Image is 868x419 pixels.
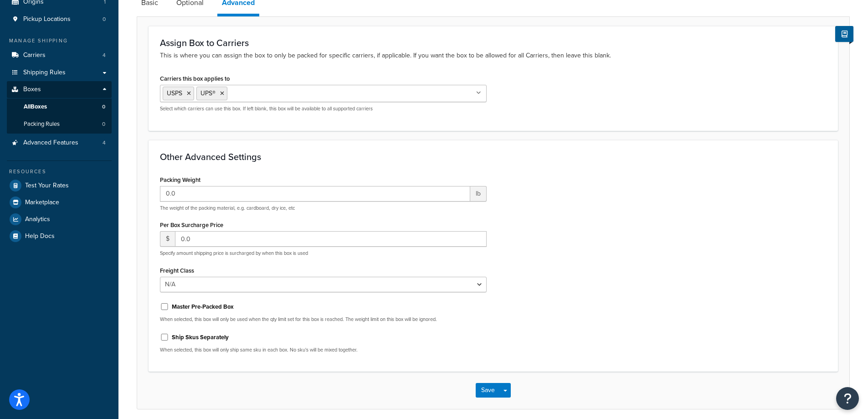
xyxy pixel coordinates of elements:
label: Per Box Surcharge Price [160,222,223,228]
span: Carriers [23,52,46,59]
span: Packing Rules [24,120,60,128]
span: All Boxes [24,103,47,111]
label: Packing Weight [160,176,200,183]
p: The weight of the packing material, e.g. cardboard, dry ice, etc [160,205,487,212]
a: Carriers4 [7,47,112,64]
li: Pickup Locations [7,11,112,28]
li: Packing Rules [7,116,112,133]
span: Pickup Locations [23,16,71,23]
span: Shipping Rules [23,69,66,77]
span: USPS [167,88,182,98]
span: Advanced Features [23,139,78,147]
p: This is where you can assign the box to only be packed for specific carriers, if applicable. If y... [160,51,827,61]
span: 0 [102,103,105,111]
span: UPS® [200,88,216,98]
a: AllBoxes0 [7,98,112,115]
label: Carriers this box applies to [160,75,230,82]
span: Marketplace [25,199,59,207]
li: Boxes [7,81,112,133]
h3: Other Advanced Settings [160,152,827,162]
a: Help Docs [7,228,112,244]
button: Show Help Docs [835,26,853,42]
label: Master Pre-Packed Box [172,303,234,311]
span: $ [160,231,175,247]
a: Analytics [7,211,112,228]
label: Freight Class [160,267,194,274]
li: Carriers [7,47,112,64]
p: When selected, this box will only ship same sku in each box. No sku's will be mixed together. [160,347,487,353]
span: 4 [103,52,106,59]
span: Help Docs [25,233,55,240]
a: Boxes [7,81,112,98]
span: 4 [103,139,106,147]
label: Ship Skus Separately [172,333,229,341]
a: Marketplace [7,194,112,211]
button: Save [476,383,500,398]
li: Advanced Features [7,134,112,151]
span: 0 [102,120,105,128]
a: Test Your Rates [7,177,112,194]
div: Resources [7,168,112,176]
a: Pickup Locations0 [7,11,112,28]
p: Specify amount shipping price is surcharged by when this box is used [160,250,487,257]
p: Select which carriers can use this box. If left blank, this box will be available to all supporte... [160,105,487,112]
span: 0 [103,16,106,23]
a: Packing Rules0 [7,116,112,133]
span: Test Your Rates [25,182,69,190]
a: Advanced Features4 [7,134,112,151]
p: When selected, this box will only be used when the qty limit set for this box is reached. The wei... [160,316,487,323]
h3: Assign Box to Carriers [160,38,827,48]
button: Open Resource Center [836,387,859,410]
a: Shipping Rules [7,64,112,81]
div: Manage Shipping [7,37,112,45]
span: Boxes [23,86,41,93]
span: lb [470,186,487,202]
span: Analytics [25,216,50,223]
